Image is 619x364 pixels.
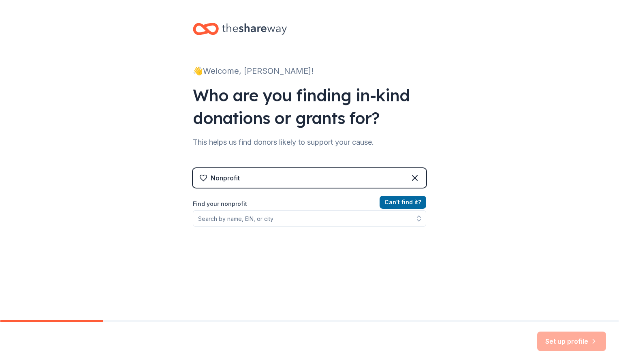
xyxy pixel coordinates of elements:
button: Can't find it? [380,196,426,209]
label: Find your nonprofit [193,199,426,209]
div: 👋 Welcome, [PERSON_NAME]! [193,64,426,77]
div: Who are you finding in-kind donations or grants for? [193,84,426,129]
div: This helps us find donors likely to support your cause. [193,136,426,149]
input: Search by name, EIN, or city [193,210,426,227]
div: Nonprofit [211,173,240,183]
